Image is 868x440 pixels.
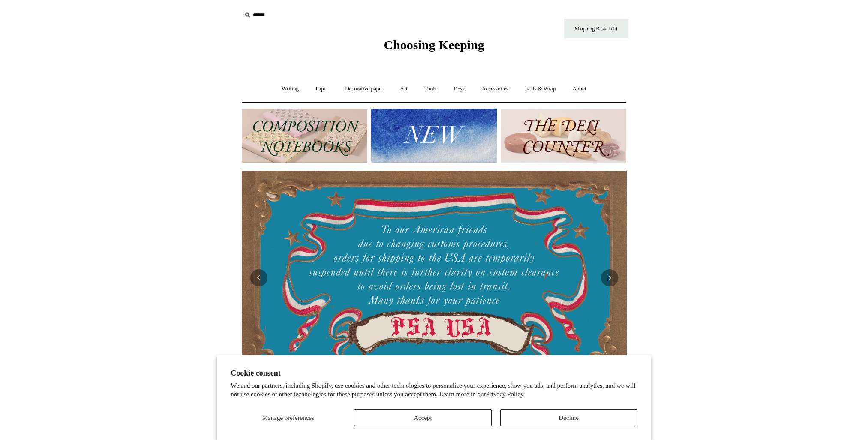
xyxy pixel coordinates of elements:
a: Gifts & Wrap [517,78,563,100]
img: The Deli Counter [501,109,626,163]
a: Decorative paper [337,78,391,100]
a: Accessories [474,78,516,100]
h2: Cookie consent [231,369,637,378]
img: 202302 Composition ledgers.jpg__PID:69722ee6-fa44-49dd-a067-31375e5d54ec [242,109,367,163]
button: Previous [250,269,267,286]
span: Manage preferences [262,414,314,421]
button: Decline [500,409,637,426]
a: Choosing Keeping [384,45,484,51]
a: Paper [308,78,336,100]
button: Accept [354,409,491,426]
a: Privacy Policy [486,391,524,398]
button: Next [601,269,618,286]
a: Art [393,78,415,100]
a: Writing [274,78,306,100]
p: We and our partners, including Shopify, use cookies and other technologies to personalize your ex... [231,382,637,398]
button: Manage preferences [231,409,345,426]
a: Shopping Basket (0) [564,19,628,38]
img: New.jpg__PID:f73bdf93-380a-4a35-bcfe-7823039498e1 [371,109,497,163]
a: Desk [446,78,473,100]
span: Choosing Keeping [384,38,484,52]
img: USA PSA .jpg__PID:33428022-6587-48b7-8b57-d7eefc91f15a [242,171,627,385]
a: Tools [417,78,445,100]
a: About [565,78,594,100]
